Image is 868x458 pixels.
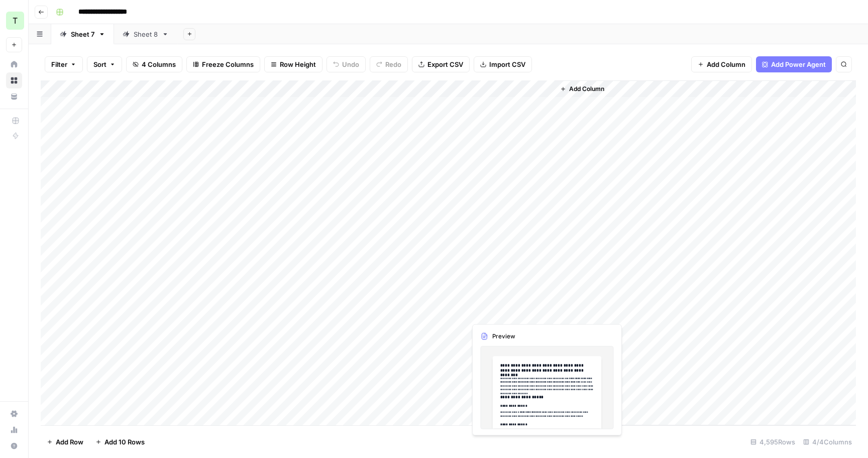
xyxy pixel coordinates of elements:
[13,15,18,27] span: T
[51,59,67,69] span: Filter
[489,59,525,69] span: Import CSV
[41,434,89,450] button: Add Row
[264,56,322,72] button: Row Height
[6,438,22,454] button: Help + Support
[89,434,151,450] button: Add 10 Rows
[474,56,532,72] button: Import CSV
[427,59,463,69] span: Export CSV
[771,59,826,69] span: Add Power Agent
[45,56,83,72] button: Filter
[370,56,408,72] button: Redo
[126,56,182,72] button: 4 Columns
[691,56,752,72] button: Add Column
[707,59,745,69] span: Add Column
[56,437,83,447] span: Add Row
[202,59,254,69] span: Freeze Columns
[51,24,114,44] a: Sheet 7
[134,29,158,39] div: Sheet 8
[327,56,366,72] button: Undo
[756,56,832,72] button: Add Power Agent
[6,72,22,88] a: Browse
[6,56,22,72] a: Home
[142,59,176,69] span: 4 Columns
[6,88,22,105] a: Your Data
[186,56,260,72] button: Freeze Columns
[569,84,604,94] span: Add Column
[87,56,122,72] button: Sort
[556,82,608,96] button: Add Column
[385,59,401,69] span: Redo
[412,56,470,72] button: Export CSV
[71,29,94,39] div: Sheet 7
[114,24,177,44] a: Sheet 8
[280,59,316,69] span: Row Height
[342,59,359,69] span: Undo
[104,437,145,447] span: Add 10 Rows
[799,434,856,450] div: 4/4 Columns
[6,8,22,33] button: Workspace: TY SEO Team
[6,406,22,422] a: Settings
[93,59,106,69] span: Sort
[746,434,799,450] div: 4,595 Rows
[6,422,22,438] a: Usage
